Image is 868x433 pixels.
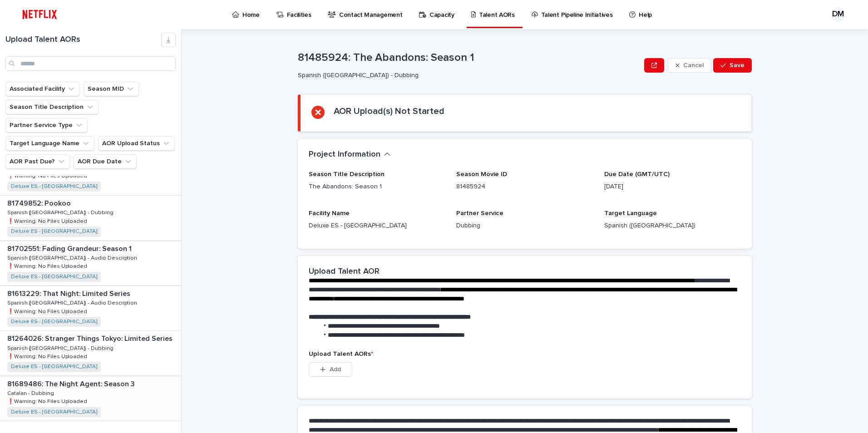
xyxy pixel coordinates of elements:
span: Cancel [683,62,704,69]
h2: AOR Upload(s) Not Started [334,106,444,117]
p: Spanish ([GEOGRAPHIC_DATA]) - Audio Description [7,298,139,306]
input: Search [5,56,176,71]
p: Deluxe ES - [GEOGRAPHIC_DATA] [309,221,445,231]
span: Season Title Description [309,171,385,177]
button: Season MID [84,82,139,96]
span: Add [330,366,341,373]
span: Upload Talent AORs [309,351,373,357]
a: Deluxe ES - [GEOGRAPHIC_DATA] [11,364,97,370]
p: ❗️Warning: No Files Uploaded [7,352,89,360]
p: 81613229: That Night: Limited Series [7,288,132,298]
button: AOR Upload Status [98,136,175,151]
p: Spanish ([GEOGRAPHIC_DATA]) - Dubbing [298,72,637,79]
button: Season Title Description [5,100,99,114]
button: Target Language Name [5,136,94,151]
button: Partner Service Type [5,118,88,133]
p: 81702551: Fading Grandeur: Season 1 [7,243,133,253]
h2: Project Information [309,150,380,160]
a: Deluxe ES - [GEOGRAPHIC_DATA] [11,409,97,415]
p: 81689486: The Night Agent: Season 3 [7,378,137,389]
span: Facility Name [309,210,350,216]
a: Deluxe ES - [GEOGRAPHIC_DATA] [11,274,97,280]
span: Due Date (GMT/UTC) [604,171,670,177]
a: Deluxe ES - [GEOGRAPHIC_DATA] [11,228,97,235]
h2: Upload Talent AOR [309,267,380,277]
p: [DATE] [604,182,741,192]
span: Partner Service [456,210,503,216]
button: Associated Facility [5,82,80,96]
span: Target Language [604,210,657,216]
p: 81485924 [456,182,593,192]
button: AOR Due Date [74,154,137,169]
button: Add [309,362,352,377]
p: ❗️Warning: No Files Uploaded [7,397,89,405]
p: Spanish ([GEOGRAPHIC_DATA]) - Audio Description [7,253,139,261]
button: Save [713,58,752,73]
p: ❗️Warning: No Files Uploaded [7,307,89,315]
button: Cancel [668,58,711,73]
span: Season Movie ID [456,171,507,177]
p: The Abandons: Season 1 [309,182,445,192]
p: 81264026: Stranger Things Tokyo: Limited Series [7,333,174,343]
p: Spanish ([GEOGRAPHIC_DATA]) [604,221,741,231]
span: Save [730,62,745,69]
div: DM [831,7,845,22]
p: Catalan - Dubbing [7,389,56,397]
p: ❗️Warning: No Files Uploaded [7,216,89,225]
p: 81749852: Pookoo [7,197,73,208]
p: Spanish ([GEOGRAPHIC_DATA]) - Dubbing [7,208,115,216]
p: Dubbing [456,221,593,231]
button: AOR Past Due? [5,154,70,169]
h1: Upload Talent AORs [5,35,161,45]
p: 81485924: The Abandons: Season 1 [298,51,641,64]
button: Project Information [309,150,390,160]
a: Deluxe ES - [GEOGRAPHIC_DATA] [11,183,97,190]
p: Spanish ([GEOGRAPHIC_DATA]) - Dubbing [7,344,115,352]
a: Deluxe ES - [GEOGRAPHIC_DATA] [11,319,97,325]
p: ❗️Warning: No Files Uploaded [7,261,89,270]
img: ifQbXi3ZQGMSEF7WDB7W [18,5,61,24]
